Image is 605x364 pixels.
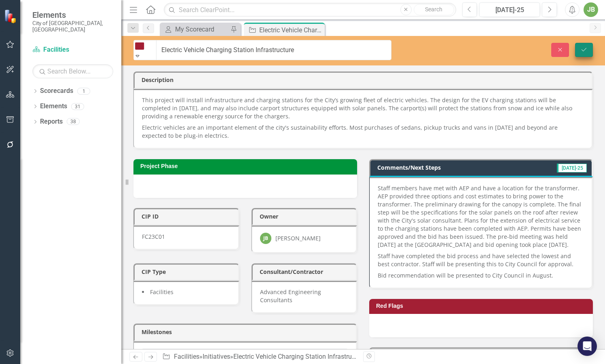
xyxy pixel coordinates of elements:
button: JB [584,2,598,17]
h3: Consultant/Contractor [260,269,352,275]
p: Staff have completed the bid process and have selected the lowest and best contractor. Staff will... [378,250,584,270]
span: FC23C01 [142,233,165,240]
h3: Red Flags [376,303,589,309]
a: Elements [40,102,67,111]
img: Off Target [135,41,144,51]
button: [DATE]-25 [479,2,540,17]
div: » » [162,352,357,362]
span: [DATE]-25 [557,164,587,173]
h3: Comments/Next Steps [377,164,519,170]
div: 31 [71,103,84,110]
span: Search [425,6,442,13]
div: [DATE]-25 [482,5,537,15]
span: Elements [32,10,113,20]
a: My Scorecard [162,24,228,34]
p: Staff members have met with AEP and have a location for the transformer. AEP provided three optio... [378,184,584,250]
input: Search Below... [32,64,113,78]
input: Search ClearPoint... [164,3,456,17]
a: Initiatives [203,353,230,360]
a: Reports [40,117,63,126]
a: Facilities [32,45,113,55]
h3: CIP ID [142,213,234,219]
div: Electric Vehicle Charging Station Infrastructure [259,25,323,35]
p: Electric vehicles are an important element of the city's sustainability efforts. Most purchases o... [142,122,584,140]
h3: Description [142,77,588,83]
img: ClearPoint Strategy [4,9,18,23]
a: Facilities [174,353,199,360]
small: City of [GEOGRAPHIC_DATA], [GEOGRAPHIC_DATA] [32,20,113,33]
h3: Owner [260,213,352,219]
div: Electric Vehicle Charging Station Infrastructure [233,353,366,360]
div: My Scorecard [175,24,228,34]
div: 38 [67,118,80,125]
h3: Project Phase [140,163,353,169]
p: This project will install infrastructure and charging stations for the City’s growing fleet of el... [142,96,584,122]
span: Advanced Engineering Consultants [260,288,321,304]
p: Bid recommendation will be presented to City Council in August. [378,270,584,280]
a: Scorecards [40,86,73,96]
input: This field is required [156,40,391,60]
div: 1 [77,88,90,95]
div: [PERSON_NAME] [275,234,321,242]
button: Search [414,4,454,15]
span: Facilities [150,288,173,296]
div: Open Intercom Messenger [577,337,597,356]
h3: Milestones [142,329,352,335]
h3: CIP Type [142,269,234,275]
div: JB [260,233,271,244]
